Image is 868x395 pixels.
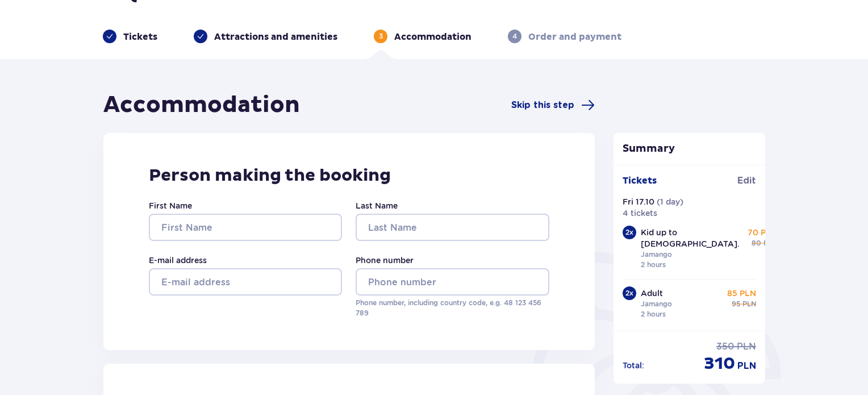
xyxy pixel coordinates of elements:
div: Attractions and amenities [194,30,337,43]
div: 3Accommodation [374,30,471,43]
p: Fri 17.10 [623,196,654,207]
p: 3 [379,31,383,41]
h1: Accommodation [103,91,300,119]
p: 85 PLN [727,288,756,299]
label: E-mail address [149,255,207,266]
p: Phone number, including country code, e.g. 48 ​123 ​456 ​789 [356,298,549,318]
p: Kid up to [DEMOGRAPHIC_DATA]. [641,227,740,250]
p: 2 hours [641,260,666,270]
input: Phone number [356,268,549,296]
input: First Name [149,214,342,241]
div: Tickets [103,30,157,43]
p: Summary [614,142,766,156]
p: Person making the booking [149,165,549,186]
p: Adult [641,288,663,299]
span: 350 [716,340,735,353]
div: 4Order and payment [508,30,621,43]
span: PLN [737,360,756,372]
p: Accommodation [394,31,471,43]
p: Order and payment [528,31,621,43]
span: PLN [742,299,756,309]
p: Jamango [641,250,672,260]
p: 2 hours [641,309,666,319]
input: Last Name [356,214,549,241]
p: ( 1 day ) [657,196,683,207]
p: 70 PLN [748,227,777,238]
span: 80 [752,238,761,248]
div: 2 x [623,286,636,300]
p: Jamango [641,299,672,309]
a: Skip this step [511,98,595,112]
label: Phone number [356,255,414,266]
span: PLN [737,340,756,353]
span: Edit [737,174,756,187]
p: 4 [512,31,517,41]
label: First Name [149,200,192,211]
p: Total : [623,360,644,371]
div: 2 x [623,226,636,239]
span: PLN [763,238,777,248]
p: Tickets [123,31,157,43]
p: 4 tickets [623,207,657,219]
span: 95 [732,299,740,309]
span: Skip this step [511,99,574,111]
input: E-mail address [149,268,342,296]
p: Attractions and amenities [214,31,337,43]
span: 310 [704,353,735,375]
label: Last Name [356,200,398,211]
p: Tickets [623,174,657,187]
